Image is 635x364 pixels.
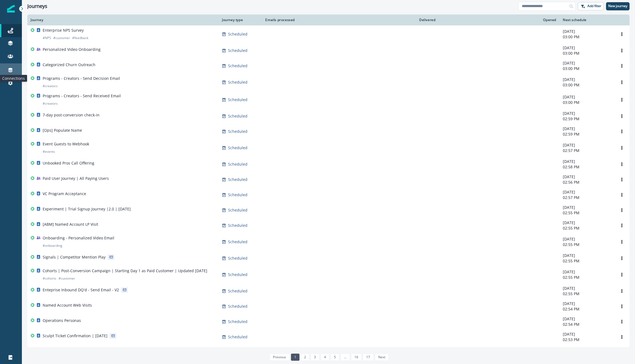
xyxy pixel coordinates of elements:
[617,112,626,120] button: Options
[228,319,247,324] p: Scheduled
[228,334,247,340] p: Scheduled
[59,276,75,281] p: # customer
[43,160,94,166] p: Unbooked Pros Call Offering
[228,113,247,119] p: Scheduled
[43,235,114,241] p: Onboarding - Personalized Video Email
[228,31,247,37] p: Scheduled
[617,30,626,38] button: Options
[563,205,611,210] p: [DATE]
[27,233,630,251] a: Onboarding - Personalized Video Email#onboardingScheduled-[DATE]02:55 PMOptions
[43,28,84,33] p: Enterprise NPS Survey
[228,162,247,167] p: Scheduled
[563,306,611,312] p: 02:54 PM
[617,333,626,341] button: Options
[27,25,630,43] a: Enterprise NPS Survey#NPS#customer#feedbackScheduled-[DATE]03:00 PMOptions
[617,221,626,230] button: Options
[43,268,207,274] p: Cohorts | Post-Conversion Campaign | Starting Day 1 as Paid Customer | Updated [DATE]
[617,127,626,136] button: Options
[268,354,389,361] ul: Pagination
[228,272,247,277] p: Scheduled
[27,202,630,218] a: Experiment | Trial Signup Journey |2.0 | [DATE]Scheduled-[DATE]02:55 PMOptions
[563,159,611,164] p: [DATE]
[72,35,88,41] p: # feedback
[228,207,247,213] p: Scheduled
[43,287,119,293] p: Enteprise Inbound DQ'd - Send Email - V2
[228,288,247,294] p: Scheduled
[43,83,58,89] p: # creators
[563,286,611,291] p: [DATE]
[617,287,626,295] button: Options
[563,301,611,306] p: [DATE]
[375,354,389,361] a: Next page
[228,129,247,134] p: Scheduled
[228,177,247,182] p: Scheduled
[43,318,81,323] p: Operations Personas
[563,316,611,322] p: [DATE]
[617,96,626,104] button: Options
[291,354,299,361] a: Page 1 is your current page
[27,251,630,266] a: Signals | Competitor Mention PlayScheduled-[DATE]02:55 PMOptions
[587,4,601,8] p: Add filter
[228,63,247,69] p: Scheduled
[27,218,630,233] a: [ABM] Named Account LP VisitScheduled-[DATE]02:55 PMOptions
[228,145,247,151] p: Scheduled
[43,276,56,281] p: # cohorts
[43,222,98,227] p: [ABM] Named Account LP Visit
[563,77,611,82] p: [DATE]
[43,47,101,52] p: Personalized Video Onboarding
[43,128,82,133] p: [Ops] Populate Name
[222,18,257,22] div: Journey type
[563,322,611,327] p: 02:54 PM
[563,275,611,280] p: 02:55 PM
[563,34,611,40] p: 03:00 PM
[617,62,626,70] button: Options
[563,174,611,180] p: [DATE]
[563,225,611,231] p: 02:55 PM
[563,253,611,258] p: [DATE]
[578,2,604,10] button: Add filter
[43,303,92,308] p: Named Account Web Visits
[228,256,247,261] p: Scheduled
[563,195,611,200] p: 02:57 PM
[27,283,630,299] a: Enteprise Inbound DQ'd - Send Email - V2Scheduled-[DATE]02:55 PMOptions
[563,131,611,137] p: 02:59 PM
[617,271,626,279] button: Options
[563,258,611,264] p: 02:55 PM
[43,191,86,196] p: VC Program Acceptance
[608,4,627,8] p: New journey
[563,210,611,216] p: 02:55 PM
[331,354,339,361] a: Page 5
[563,100,611,105] p: 03:00 PM
[563,66,611,71] p: 03:00 PM
[27,108,630,124] a: 7-day post-conversion check-inScheduled-[DATE]02:59 PMOptions
[27,266,630,283] a: Cohorts | Post-Conversion Campaign | Starting Day 1 as Paid Customer | Updated [DATE]#cohorts#cus...
[228,97,247,102] p: Scheduled
[263,18,295,22] div: Emails processed
[311,354,319,361] a: Page 3
[563,347,611,352] p: [DATE]
[563,126,611,131] p: [DATE]
[563,142,611,148] p: [DATE]
[617,254,626,262] button: Options
[563,164,611,170] p: 02:58 PM
[563,220,611,225] p: [DATE]
[43,141,89,147] p: Event Guests to Webhook
[563,60,611,66] p: [DATE]
[43,176,109,181] p: Paid User Journey | All Paying Users
[617,318,626,326] button: Options
[27,187,630,202] a: VC Program AcceptanceScheduled-[DATE]02:57 PMOptions
[43,206,131,212] p: Experiment | Trial Signup Journey |2.0 | [DATE]
[563,331,611,337] p: [DATE]
[27,3,47,9] h1: Journeys
[563,269,611,275] p: [DATE]
[563,18,611,22] div: Next schedule
[27,58,630,74] a: Categorized Churn OutreachScheduled-[DATE]03:00 PMOptions
[563,291,611,297] p: 02:55 PM
[606,2,630,10] button: New journey
[27,74,630,91] a: Programs - Creators - Send Decision Email#creatorsScheduled-[DATE]03:00 PMOptions
[43,112,100,118] p: 7-day post-conversion check-in
[228,304,247,309] p: Scheduled
[27,172,630,187] a: Paid User Journey | All Paying UsersScheduled-[DATE]02:56 PMOptions
[563,94,611,100] p: [DATE]
[563,189,611,195] p: [DATE]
